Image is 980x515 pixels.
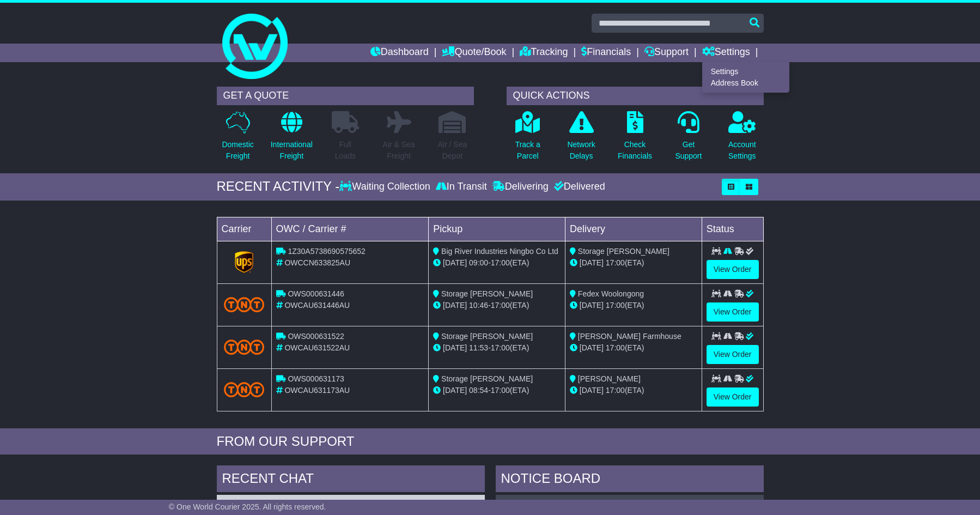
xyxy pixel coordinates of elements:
div: Delivered [551,181,605,193]
span: [DATE] [580,343,604,352]
div: QUICK ACTIONS [507,87,764,105]
div: FROM OUR SUPPORT [217,434,764,450]
a: Support [644,44,689,62]
span: [PERSON_NAME] [578,374,641,383]
td: Status [702,217,763,241]
div: NOTICE BOARD [496,465,764,495]
div: (ETA) [570,385,697,396]
span: 17:00 [491,301,510,310]
div: - (ETA) [433,300,561,311]
div: (ETA) [570,300,697,311]
a: AccountSettings [728,111,757,168]
img: TNT_Domestic.png [224,297,265,312]
p: Air & Sea Freight [383,139,415,162]
span: © One World Courier 2025. All rights reserved. [169,502,326,511]
div: Delivering [490,181,551,193]
a: Dashboard [370,44,429,62]
p: International Freight [271,139,313,162]
span: Fedex Woolongong [578,289,644,298]
p: Network Delays [567,139,595,162]
span: 17:00 [606,343,625,352]
span: OWS000631522 [288,332,344,341]
p: Full Loads [332,139,359,162]
td: Pickup [429,217,565,241]
span: [DATE] [580,301,604,310]
a: CheckFinancials [617,111,653,168]
a: View Order [707,387,759,407]
span: [DATE] [443,258,467,267]
p: Domestic Freight [222,139,253,162]
a: View Order [707,260,759,279]
span: [DATE] [443,301,467,310]
span: Storage [PERSON_NAME] [578,247,669,256]
span: [DATE] [443,386,467,395]
p: Track a Parcel [515,139,540,162]
span: OWCAU631173AU [284,386,350,395]
span: OWCAU631446AU [284,301,350,310]
a: Settings [702,44,750,62]
img: TNT_Domestic.png [224,382,265,397]
a: View Order [707,302,759,322]
div: GET A QUOTE [217,87,474,105]
a: NetworkDelays [567,111,595,168]
div: In Transit [433,181,490,193]
span: 17:00 [491,343,510,352]
div: - (ETA) [433,342,561,354]
span: 08:54 [469,386,488,395]
p: Air / Sea Depot [438,139,467,162]
div: Waiting Collection [339,181,433,193]
p: Get Support [675,139,702,162]
span: 10:46 [469,301,488,310]
a: DomesticFreight [221,111,254,168]
span: OWCAU631522AU [284,343,350,352]
span: Storage [PERSON_NAME] [441,374,533,383]
span: 17:00 [491,258,510,267]
span: [PERSON_NAME] Farmhouse [578,332,681,341]
span: 17:00 [606,301,625,310]
span: [DATE] [580,386,604,395]
div: - (ETA) [433,257,561,269]
span: 17:00 [606,386,625,395]
span: Storage [PERSON_NAME] [441,289,533,298]
span: [DATE] [443,343,467,352]
a: InternationalFreight [270,111,313,168]
a: GetSupport [674,111,702,168]
div: RECENT ACTIVITY - [217,179,340,195]
div: (ETA) [570,257,697,269]
div: (ETA) [570,342,697,354]
span: Big River Industries Ningbo Co Ltd [441,247,558,256]
span: OWS000631173 [288,374,344,383]
span: [DATE] [580,258,604,267]
div: RECENT CHAT [217,465,485,495]
span: OWCCN633825AU [284,258,350,267]
span: OWS000631446 [288,289,344,298]
span: 1Z30A5738690575652 [288,247,365,256]
a: Tracking [520,44,568,62]
a: Settings [703,65,789,77]
td: Carrier [217,217,271,241]
div: - (ETA) [433,385,561,396]
p: Account Settings [728,139,756,162]
a: View Order [707,345,759,364]
span: 11:53 [469,343,488,352]
span: 17:00 [606,258,625,267]
td: OWC / Carrier # [271,217,429,241]
span: Storage [PERSON_NAME] [441,332,533,341]
span: 17:00 [491,386,510,395]
a: Quote/Book [442,44,506,62]
div: Quote/Book [702,62,789,93]
span: 09:00 [469,258,488,267]
td: Delivery [565,217,702,241]
a: Track aParcel [515,111,541,168]
a: Address Book [703,77,789,89]
p: Check Financials [618,139,652,162]
img: TNT_Domestic.png [224,340,265,354]
a: Financials [581,44,631,62]
img: GetCarrierServiceLogo [235,251,253,273]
